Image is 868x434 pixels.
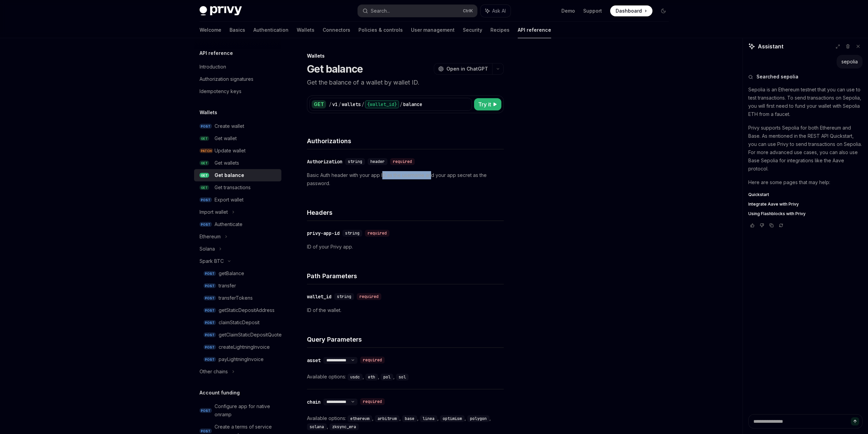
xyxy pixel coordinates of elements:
a: Recipes [490,22,510,38]
a: POSTgetClaimStaticDepositQuote [194,329,281,341]
div: Authorization signatures [200,75,253,83]
div: v1 [332,101,338,108]
span: POST [204,283,216,288]
code: arbitrum [375,415,399,422]
div: , [348,373,365,381]
span: PATCH [200,148,213,153]
div: {wallet_id} [365,100,399,108]
a: POSTtransferTokens [194,292,281,304]
span: GET [200,185,209,190]
div: required [360,398,385,405]
p: Get the balance of a wallet by wallet ID. [307,78,504,87]
h1: Get balance [307,63,363,75]
div: wallet_id [307,293,332,300]
span: header [370,159,385,164]
span: POST [200,429,212,434]
code: zksync_era [329,423,359,430]
code: optimism [440,415,465,422]
a: POSTclaimStaticDeposit [194,316,281,329]
div: Get wallet [215,134,237,143]
div: required [360,357,385,363]
span: Ctrl K [463,8,473,14]
span: POST [200,408,212,413]
p: ID of your Privy app. [307,243,504,251]
div: Available options: [307,414,504,431]
h4: Path Parameters [307,271,504,281]
div: Other chains [200,368,228,376]
span: POST [204,296,216,301]
span: Using Flashblocks with Privy [748,211,806,216]
div: , [375,414,402,422]
button: Toggle dark mode [658,5,669,16]
div: Get transactions [215,183,251,192]
a: User management [411,22,455,38]
div: transferTokens [219,294,253,302]
code: linea [420,415,437,422]
button: Try it [474,98,501,110]
span: POST [200,197,212,203]
span: string [345,230,359,236]
span: POST [204,271,216,276]
span: Try it [478,100,491,108]
a: POSTgetStaticDepositAddress [194,304,281,316]
div: Wallets [307,53,504,59]
h5: Account funding [200,389,240,397]
span: POST [204,357,216,362]
div: getBalance [219,269,244,278]
p: Sepolia is an Ethereum testnet that you can use to test transactions. To send transactions on Sep... [748,86,863,118]
div: , [381,373,396,381]
div: , [467,414,492,422]
div: transfer [219,282,236,290]
a: POSTCreate wallet [194,120,281,132]
div: / [362,101,364,108]
span: Integrate Aave with Privy [748,201,799,207]
div: Import wallet [200,208,228,216]
a: Using Flashblocks with Privy [748,211,863,216]
div: Configure app for native onramp [215,402,277,419]
div: sepolia [841,58,858,65]
div: Authenticate [215,220,242,228]
div: Ethereum [200,233,221,241]
a: Authentication [253,22,289,38]
code: solana [307,423,327,430]
button: Send message [851,417,859,425]
div: balance [403,101,422,108]
span: POST [204,308,216,313]
h5: Wallets [200,108,217,117]
span: POST [204,320,216,325]
button: Open in ChatGPT [434,63,492,75]
a: Dashboard [610,5,652,16]
div: Authorization [307,158,342,165]
div: getStaticDepositAddress [219,306,275,314]
code: ethereum [348,415,372,422]
a: Idempotency keys [194,85,281,98]
a: POSTAuthenticate [194,218,281,230]
a: Security [463,22,482,38]
span: Ask AI [492,8,506,14]
img: dark logo [200,6,242,16]
span: GET [200,173,209,178]
a: POSTgetBalance [194,267,281,280]
h4: Authorizations [307,136,504,146]
span: Open in ChatGPT [446,65,488,72]
div: / [329,101,332,108]
a: GETGet wallet [194,132,281,145]
code: eth [365,374,378,380]
div: Get balance [215,171,244,179]
div: asset [307,357,321,364]
a: Integrate Aave with Privy [748,201,863,207]
div: Create wallet [215,122,244,130]
div: , [365,373,381,381]
div: Get wallets [215,159,239,167]
a: POSTpayLightningInvoice [194,353,281,365]
a: Introduction [194,61,281,73]
h5: API reference [200,49,233,57]
a: POSTConfigure app for native onramp [194,400,281,421]
span: Dashboard [616,8,642,14]
span: Quickstart [748,192,769,197]
span: string [348,159,362,164]
div: / [400,101,402,108]
a: Policies & controls [358,22,403,38]
span: Searched sepolia [756,73,798,80]
a: Authorization signatures [194,73,281,85]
